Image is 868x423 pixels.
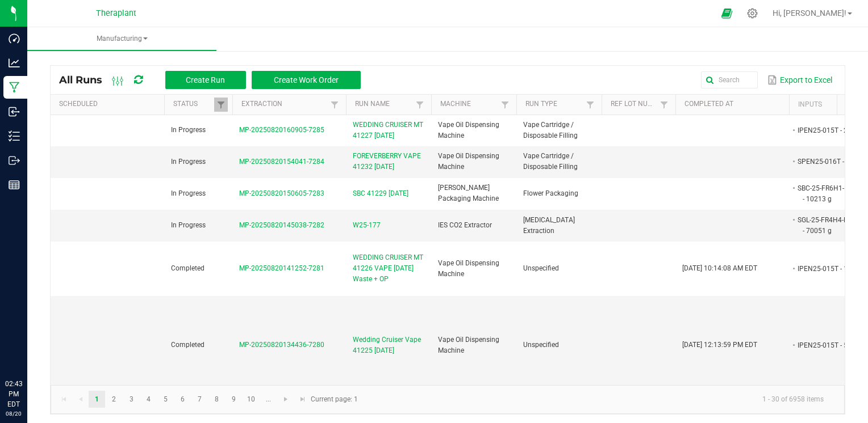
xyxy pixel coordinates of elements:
[353,120,424,141] span: WEDDING CRUISER MT 41227 [DATE]
[171,341,205,349] span: Completed
[298,395,307,404] span: Go to the last page
[208,391,225,408] a: Page 8
[106,391,122,408] a: Page 2
[765,70,835,90] button: Export to Excel
[171,264,205,272] span: Completed
[186,75,225,84] span: Create Run
[214,98,228,112] a: Filter
[239,221,324,229] span: MP-20250820145038-7282
[165,71,246,89] button: Create Run
[140,391,157,408] a: Page 4
[523,121,578,139] span: Vape Cartridge / Disposable Filling
[191,391,208,408] a: Page 7
[440,100,498,109] a: MachineSortable
[260,391,277,408] a: Page 11
[353,151,424,172] span: FOREVERBERRY VAPE 41232 [DATE]
[171,221,206,229] span: In Progress
[365,390,833,409] kendo-pager-info: 1 - 30 of 6958 items
[9,57,20,69] inline-svg: Analytics
[9,33,20,44] inline-svg: Dashboard
[438,336,499,354] span: Vape Oil Dispensing Machine
[328,98,341,112] a: Filter
[157,391,174,408] a: Page 5
[353,220,381,231] span: W25-177
[89,391,105,408] a: Page 1
[611,100,657,109] a: Ref Lot NumberSortable
[226,391,242,408] a: Page 9
[294,391,311,408] a: Go to the last page
[701,71,758,88] input: Search
[523,189,578,197] span: Flower Packaging
[9,179,20,191] inline-svg: Reports
[353,252,424,285] span: WEDDING CRUISER MT 41226 VAPE [DATE] Waste + OP
[523,264,559,272] span: Unspecified
[355,100,412,109] a: Run NameSortable
[9,106,20,117] inline-svg: Inbound
[239,341,324,349] span: MP-20250820134436-7280
[583,98,597,112] a: Filter
[51,385,845,414] kendo-pager: Current page: 1
[498,98,512,112] a: Filter
[5,379,22,409] p: 02:43 PM EDT
[745,8,759,19] div: Manage settings
[5,409,22,418] p: 08/20
[773,9,846,18] span: Hi, [PERSON_NAME]!
[11,332,45,366] iframe: Resource center
[171,189,206,197] span: In Progress
[278,391,294,408] a: Go to the next page
[252,71,361,89] button: Create Work Order
[413,98,427,112] a: Filter
[685,100,784,109] a: Completed AtSortable
[523,341,559,349] span: Unspecified
[171,126,206,134] span: In Progress
[438,259,499,278] span: Vape Oil Dispensing Machine
[682,264,757,272] span: [DATE] 10:14:08 AM EDT
[239,158,324,166] span: MP-20250820154041-7284
[27,27,216,51] a: Manufacturing
[27,34,216,44] span: Manufacturing
[353,335,424,356] span: Wedding Cruiser Vape 41225 [DATE]
[438,221,492,229] span: IES CO2 Extractor
[241,100,327,109] a: ExtractionSortable
[274,75,339,84] span: Create Work Order
[438,152,499,171] span: Vape Oil Dispensing Machine
[173,100,214,109] a: StatusSortable
[174,391,191,408] a: Page 6
[714,2,740,24] span: Open Ecommerce Menu
[438,184,499,202] span: [PERSON_NAME] Packaging Machine
[239,189,324,197] span: MP-20250820150605-7283
[525,100,583,109] a: Run TypeSortable
[123,391,140,408] a: Page 3
[59,100,160,109] a: ScheduledSortable
[523,216,575,235] span: [MEDICAL_DATA] Extraction
[9,130,20,142] inline-svg: Inventory
[523,152,578,171] span: Vape Cartridge / Disposable Filling
[281,395,290,404] span: Go to the next page
[239,126,324,134] span: MP-20250820160905-7285
[239,264,324,272] span: MP-20250820141252-7281
[9,155,20,166] inline-svg: Outbound
[59,70,369,90] div: All Runs
[9,82,20,93] inline-svg: Manufacturing
[353,188,408,199] span: SBC 41229 [DATE]
[96,9,136,18] span: Theraplant
[657,98,671,112] a: Filter
[682,341,757,349] span: [DATE] 12:13:59 PM EDT
[171,158,206,166] span: In Progress
[438,121,499,139] span: Vape Oil Dispensing Machine
[34,331,47,344] iframe: Resource center unread badge
[243,391,260,408] a: Page 10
